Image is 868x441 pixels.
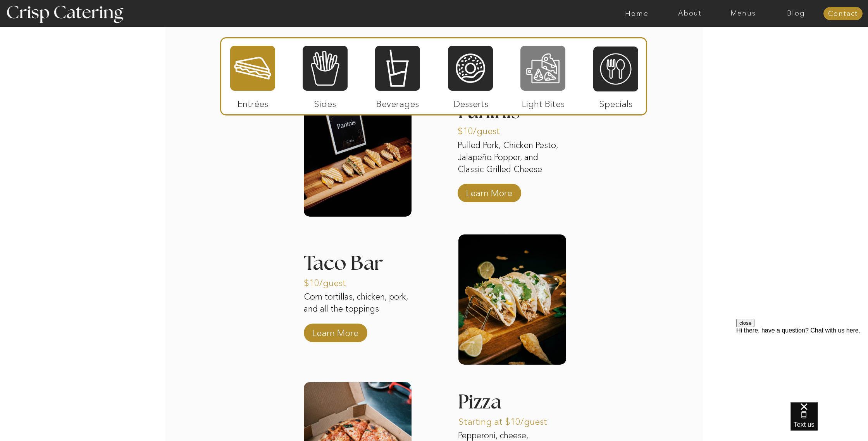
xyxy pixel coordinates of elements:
h3: Taco Bar [304,253,412,263]
p: Pulled Pork, Chicken Pesto, Jalapeño Popper, and Classic Grilled Cheese [458,140,565,177]
p: Light Bites [517,91,569,113]
iframe: podium webchat widget prompt [736,319,868,412]
p: Beverages [372,91,423,113]
p: Sides [299,91,351,113]
p: Desserts [445,91,496,113]
a: Home [610,10,663,17]
iframe: podium webchat widget bubble [790,402,868,441]
a: About [663,10,716,17]
p: Specials [590,91,641,113]
a: Blog [770,10,823,17]
p: Entrées [227,91,279,113]
p: $10/guest [304,270,355,292]
a: Menus [716,10,770,17]
h3: Pizza [458,392,538,415]
a: Learn More [310,320,361,342]
p: Corn tortillas, chicken, pork, and all the toppings [304,291,412,328]
p: $10/guest [458,118,509,140]
a: Learn More [463,180,515,202]
a: Contact [823,10,863,18]
p: Starting at $10/guest [458,408,561,431]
